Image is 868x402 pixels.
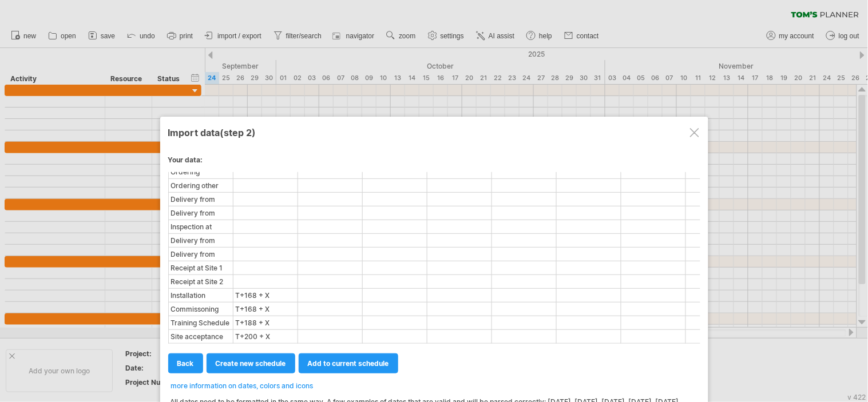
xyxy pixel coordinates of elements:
[308,359,389,368] span: add to current schedule
[216,359,286,368] span: create new schedule
[169,166,232,178] div: Ordering Motoroal equipments
[234,303,297,315] div: T+168 + X
[234,317,297,329] div: T+188 + X
[168,156,700,170] div: Your data:
[220,127,256,138] span: (step 2)
[171,381,314,390] span: more information on dates, colors and icons
[169,193,232,205] div: Delivery from Motorola
[169,180,232,192] div: Ordering other local Suppliers
[169,262,232,274] div: Receipt at Site 1
[169,317,232,329] div: Training Schedule
[299,353,398,373] a: add to current schedule
[168,353,203,373] a: back
[169,289,232,301] div: Installation
[234,331,297,343] div: T+200 + X
[234,289,297,301] div: T+168 + X
[169,221,232,233] div: Inspection at Bidders Godown
[169,207,232,219] div: Delivery from Local suppliers
[169,248,232,260] div: Delivery from Bidders godowm to site 2
[207,353,295,373] a: create new schedule
[168,122,700,142] div: Import data
[177,359,194,368] span: back
[169,303,232,315] div: Commissoning
[169,234,232,246] div: Delivery from Bidders godowm to site 1
[169,276,232,288] div: Receipt at Site 2
[169,331,232,343] div: Site acceptance Test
